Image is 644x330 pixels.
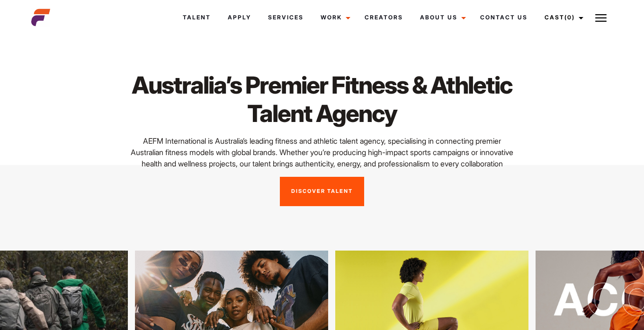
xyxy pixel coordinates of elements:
a: Cast(0) [536,5,589,30]
img: Burger icon [595,12,607,24]
a: Services [259,5,312,30]
img: cropped-aefm-brand-fav-22-square.png [31,8,50,27]
a: Work [312,5,356,30]
a: Discover Talent [280,177,364,206]
a: Contact Us [472,5,536,30]
a: About Us [411,5,472,30]
a: Talent [174,5,219,30]
a: Creators [356,5,411,30]
p: AEFM International is Australia’s leading fitness and athletic talent agency, specialising in con... [130,135,514,169]
span: (0) [564,14,575,21]
h1: Australia’s Premier Fitness & Athletic Talent Agency [130,71,514,128]
a: Apply [219,5,259,30]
